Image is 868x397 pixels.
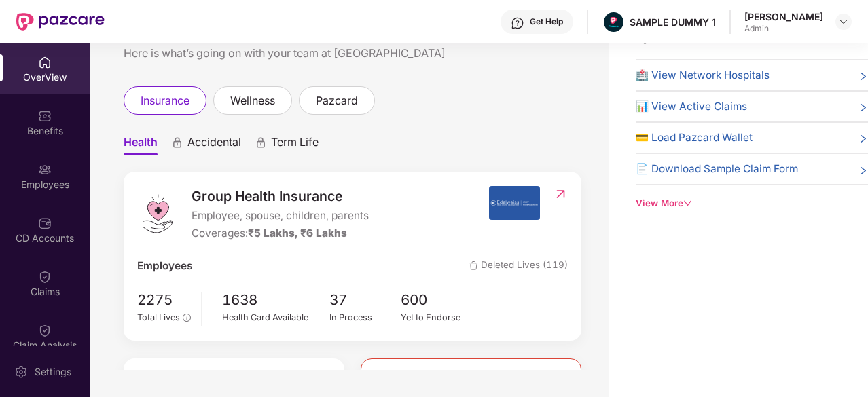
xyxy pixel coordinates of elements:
div: Settings [31,365,75,379]
span: right [858,132,868,146]
img: svg+xml;base64,PHN2ZyBpZD0iRHJvcGRvd24tMzJ4MzIiIHhtbG5zPSJodHRwOi8vd3d3LnczLm9yZy8yMDAwL3N2ZyIgd2... [838,16,849,27]
img: svg+xml;base64,PHN2ZyBpZD0iQ0RfQWNjb3VudHMiIGRhdGEtbmFtZT0iQ0QgQWNjb3VudHMiIHhtbG5zPSJodHRwOi8vd3... [38,216,52,230]
span: Deleted Lives (119) [469,258,568,274]
img: Pazcare_Alternative_logo-01-01.png [604,12,623,32]
span: 600 [401,289,473,311]
span: Term Life [271,135,319,155]
div: Yet to Endorse [401,311,473,324]
span: right [858,70,868,83]
img: svg+xml;base64,PHN2ZyBpZD0iQ2xhaW0iIHhtbG5zPSJodHRwOi8vd3d3LnczLm9yZy8yMDAwL3N2ZyIgd2lkdGg9IjIwIi... [38,270,52,284]
div: View More [636,196,868,210]
div: Get Help [530,16,563,27]
span: 💳 Load Pazcard Wallet [636,130,753,146]
div: animation [255,136,267,149]
img: logo [137,193,178,234]
span: ₹5 Lakhs, ₹6 Lakhs [248,227,347,240]
img: RedirectIcon [554,187,568,201]
img: svg+xml;base64,PHN2ZyBpZD0iQmVuZWZpdHMiIHhtbG5zPSJodHRwOi8vd3d3LnczLm9yZy8yMDAwL3N2ZyIgd2lkdGg9Ij... [38,109,52,123]
div: animation [171,136,183,149]
img: svg+xml;base64,PHN2ZyBpZD0iRW1wbG95ZWVzIiB4bWxucz0iaHR0cDovL3d3dy53My5vcmcvMjAwMC9zdmciIHdpZHRoPS... [38,163,52,176]
span: 📊 View Active Claims [636,98,747,115]
div: Coverages: [192,225,369,242]
img: svg+xml;base64,PHN2ZyBpZD0iSG9tZSIgeG1sbnM9Imh0dHA6Ly93d3cudzMub3JnLzIwMDAvc3ZnIiB3aWR0aD0iMjAiIG... [38,56,52,69]
div: Here is what’s going on with your team at [GEOGRAPHIC_DATA] [124,45,581,62]
div: Admin [744,23,823,34]
span: Health [124,135,158,155]
span: Total Lives [137,312,180,322]
span: 🏥 View Network Hospitals [636,67,770,83]
img: insurerIcon [489,186,540,220]
div: In Process [329,311,401,324]
span: pazcard [316,92,358,109]
img: deleteIcon [469,261,478,270]
span: 2275 [137,289,191,311]
span: Group Health Insurance [192,186,369,206]
span: info-circle [183,314,190,321]
div: [PERSON_NAME] [744,10,823,23]
img: svg+xml;base64,PHN2ZyBpZD0iSGVscC0zMngzMiIgeG1sbnM9Imh0dHA6Ly93d3cudzMub3JnLzIwMDAvc3ZnIiB3aWR0aD... [511,16,524,30]
img: svg+xml;base64,PHN2ZyBpZD0iU2V0dGluZy0yMHgyMCIgeG1sbnM9Imh0dHA6Ly93d3cudzMub3JnLzIwMDAvc3ZnIiB3aW... [14,365,28,379]
img: svg+xml;base64,PHN2ZyBpZD0iQ2xhaW0iIHhtbG5zPSJodHRwOi8vd3d3LnczLm9yZy8yMDAwL3N2ZyIgd2lkdGg9IjIwIi... [38,324,52,337]
span: right [858,164,868,177]
img: New Pazcare Logo [16,13,105,31]
span: wellness [230,92,275,109]
div: SAMPLE DUMMY 1 [630,16,716,29]
span: 📄 Download Sample Claim Form [636,161,798,177]
span: Accidental [187,135,241,155]
span: right [858,101,868,115]
span: 37 [329,289,401,311]
span: Employee, spouse, children, parents [192,208,369,224]
span: Employees [137,258,192,274]
span: insurance [141,92,189,109]
span: down [683,199,692,208]
span: 1638 [222,289,329,311]
div: Health Card Available [222,311,329,324]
